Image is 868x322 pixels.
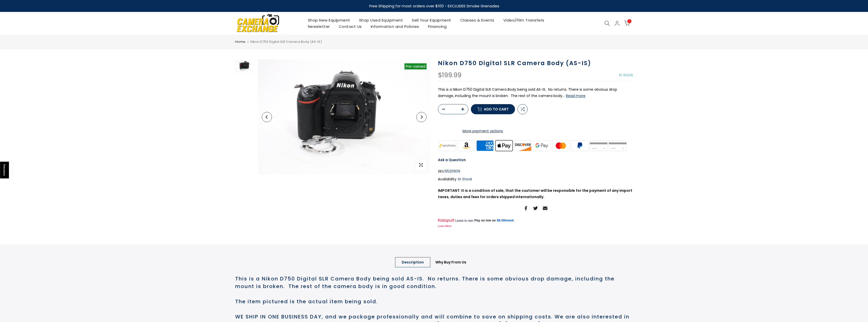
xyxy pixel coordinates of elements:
span: Nikon D750 Digital SLR Camera Body (AS-IS) [250,39,322,44]
button: Next [416,112,427,122]
div: SKU: [438,168,633,175]
a: 0 [624,21,630,26]
a: More payment options [438,128,528,134]
span: In Stock [619,72,633,78]
a: Why Buy From Us [429,257,473,267]
span: Add to cart [484,107,509,111]
a: Sell Your Equipment [408,17,456,23]
a: Share on Email [543,205,547,211]
img: apple pay [494,139,513,152]
strong: Free Shipping for most orders over $100 - EXCLUDES Smoke Grenades [369,3,499,9]
img: paypal [570,139,589,152]
a: Financing [423,23,451,30]
a: Shop New Equipment [303,17,355,23]
span: 5520909 [445,168,460,175]
a: Contact Us [334,23,366,30]
a: $8.08/week [497,218,514,223]
a: Home [235,39,245,44]
img: visa [608,139,627,152]
a: Learn More [438,225,452,228]
a: Classes & Events [456,17,499,23]
a: Information and Policies [366,23,423,30]
img: master [551,139,570,152]
img: Nikon D750 Digital SLR Camera Body (AS-IS) Digital Cameras - Digital SLR Cameras Nikon 5520909 [235,60,255,73]
a: Share on Facebook [524,205,528,211]
span: In Stock [458,177,472,182]
img: Nikon D750 Digital SLR Camera Body (AS-IS) Digital Cameras - Digital SLR Cameras Nikon 5520909 [258,60,430,174]
img: shopify pay [589,139,608,152]
div: Availability : [438,176,633,182]
h1: Nikon D750 Digital SLR Camera Body (AS-IS) [438,60,633,67]
img: american express [476,139,495,152]
a: Description [395,257,430,267]
a: Ask a Question [438,157,466,162]
button: Read more [566,93,585,98]
img: discover [513,139,532,152]
a: Video/Film Transfers [499,17,549,23]
img: synchrony [438,139,457,152]
button: Previous [262,112,272,122]
p: This is a Nikon D750 Digital SLR Camera Body being sold AS-IS. No returns. There is some obvious ... [438,86,633,99]
img: amazon payments [457,139,476,152]
span: 0 [627,19,631,23]
a: Newsletter [303,23,334,30]
span: Pay as low as [474,218,496,223]
div: $199.99 [438,72,461,79]
button: Add to cart [471,104,515,114]
img: google pay [532,139,551,152]
span: Lease to own [455,219,473,223]
a: Shop Used Equipment [355,17,408,23]
a: Share on Twitter [533,205,538,211]
strong: IMPORTANT: It is a condition of sale, that the customer will be responsible for the payment of an... [438,188,632,199]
